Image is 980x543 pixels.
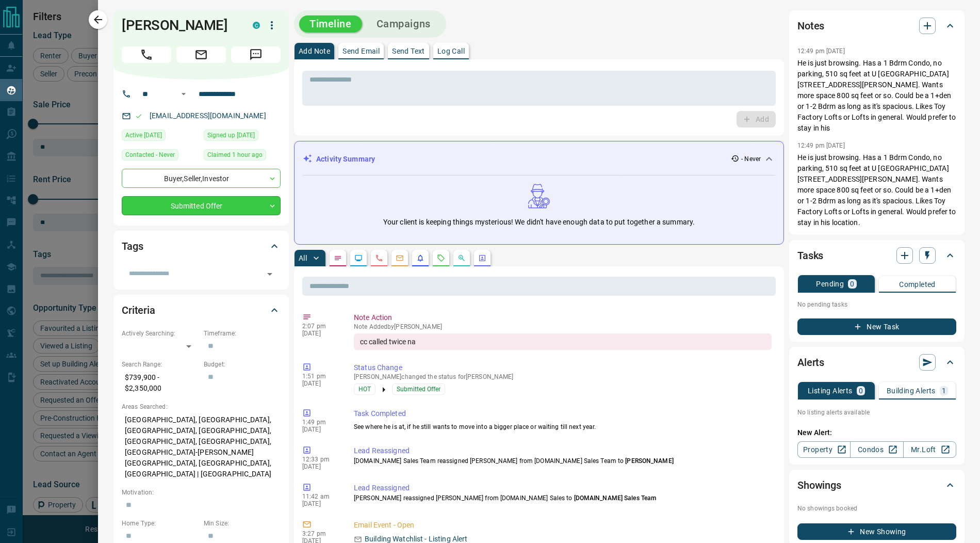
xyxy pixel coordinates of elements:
button: New Showing [797,523,956,540]
p: Task Completed [354,408,772,419]
svg: Notes [334,254,342,262]
span: Active [DATE] [125,130,162,140]
span: Email [176,46,226,63]
p: 12:49 pm [DATE] [797,142,845,149]
p: Log Call [437,47,465,55]
p: Actively Searching: [122,329,199,338]
div: condos.ca [253,22,260,29]
p: $739,900 - $2,350,000 [122,369,199,397]
p: No pending tasks [797,297,956,312]
button: Campaigns [366,15,441,33]
p: Completed [899,281,936,288]
p: [DATE] [302,463,338,470]
p: No showings booked [797,504,956,513]
p: [DATE] [302,330,338,337]
svg: Listing Alerts [416,254,424,262]
svg: Agent Actions [478,254,486,262]
div: Buyer , Seller , Investor [122,169,281,188]
h2: Tasks [797,247,823,264]
p: Building Alerts [887,387,936,394]
p: [PERSON_NAME] reassigned [PERSON_NAME] from [DOMAIN_NAME] Sales to [354,493,772,503]
div: Tasks [797,243,956,268]
a: [EMAIL_ADDRESS][DOMAIN_NAME] [150,111,266,120]
p: Pending [816,280,844,288]
a: Condos [850,441,903,458]
a: Property [797,441,851,458]
div: Criteria [122,298,281,323]
button: Open [263,267,277,281]
p: Search Range: [122,360,199,369]
svg: Requests [437,254,445,262]
p: Budget: [204,360,281,369]
svg: Opportunities [458,254,466,262]
p: Send Text [392,47,425,55]
span: HOT [358,384,371,394]
span: Submitted Offer [397,384,440,394]
p: Your client is keeping things mysterious! We didn't have enough data to put together a summary. [383,217,695,228]
p: 12:49 pm [DATE] [797,47,845,55]
p: All [299,254,307,262]
div: Showings [797,473,956,498]
p: Lead Reassigned [354,445,772,456]
div: Notes [797,13,956,38]
p: [PERSON_NAME] changed the status for [PERSON_NAME] [354,373,772,380]
p: Send Email [342,47,380,55]
p: 1:51 pm [302,373,338,380]
p: Home Type: [122,519,199,528]
p: [DATE] [302,426,338,433]
p: See where he is at, if he still wants to move into a bigger place or waiting till next year. [354,422,772,432]
div: Fri Sep 12 2025 [122,130,199,144]
span: Claimed 1 hour ago [207,150,263,160]
p: He is just browsing. Has a 1 Bdrm Condo, no parking, 510 sq feet at U [GEOGRAPHIC_DATA][STREET_AD... [797,152,956,228]
svg: Calls [375,254,383,262]
div: Submitted Offer [122,196,281,215]
p: 12:33 pm [302,456,338,463]
span: [PERSON_NAME] [625,457,673,465]
p: No listing alerts available [797,408,956,417]
p: Note Added by [PERSON_NAME] [354,323,772,330]
p: 0 [859,387,863,394]
svg: Lead Browsing Activity [354,254,363,262]
p: - Never [741,154,761,164]
button: New Task [797,318,956,335]
p: 1 [942,387,946,394]
p: Min Size: [204,519,281,528]
p: He is just browsing. Has a 1 Bdrm Condo, no parking, 510 sq feet at U [GEOGRAPHIC_DATA][STREET_AD... [797,58,956,134]
h2: Alerts [797,354,824,371]
p: Motivation: [122,488,281,497]
p: Email Event - Open [354,520,772,531]
p: Status Change [354,362,772,373]
div: Activity Summary- Never [303,150,775,169]
a: Mr.Loft [903,441,956,458]
button: Timeline [299,15,362,33]
h2: Showings [797,477,841,493]
span: Call [122,46,171,63]
p: 1:49 pm [302,419,338,426]
p: Activity Summary [316,154,375,165]
h2: Criteria [122,302,155,318]
h2: Notes [797,18,824,34]
p: [DOMAIN_NAME] Sales Team reassigned [PERSON_NAME] from [DOMAIN_NAME] Sales Team to [354,456,772,466]
p: 3:27 pm [302,530,338,537]
p: Timeframe: [204,329,281,338]
span: Message [231,46,281,63]
p: 11:42 am [302,493,338,500]
p: [DATE] [302,500,338,507]
p: [GEOGRAPHIC_DATA], [GEOGRAPHIC_DATA], [GEOGRAPHIC_DATA], [GEOGRAPHIC_DATA], [GEOGRAPHIC_DATA], [G... [122,411,281,483]
span: Contacted - Never [125,150,175,160]
span: Signed up [DATE] [207,130,255,140]
span: [DOMAIN_NAME] Sales Team [574,494,657,502]
button: Open [177,88,190,100]
p: New Alert: [797,427,956,438]
p: 2:07 pm [302,323,338,330]
svg: Emails [396,254,404,262]
p: Areas Searched: [122,402,281,411]
p: Listing Alerts [808,387,853,394]
p: [DATE] [302,380,338,387]
div: Tags [122,234,281,259]
div: Tue Sep 16 2025 [204,149,281,164]
div: cc called twice na [354,333,772,350]
p: Lead Reassigned [354,483,772,493]
h2: Tags [122,238,143,254]
p: 0 [850,280,854,288]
